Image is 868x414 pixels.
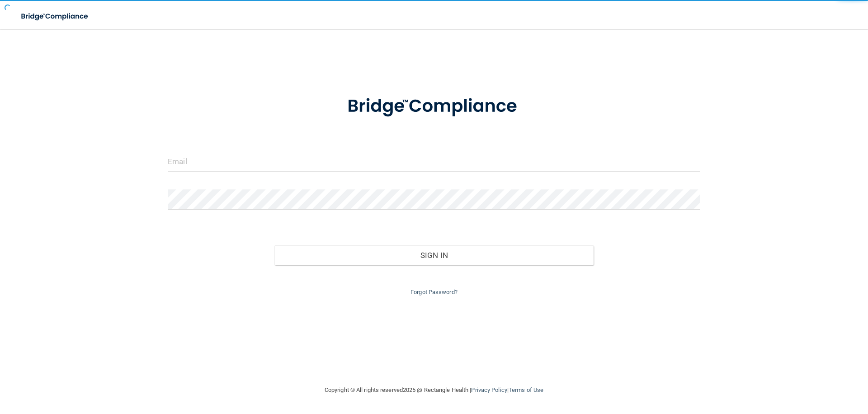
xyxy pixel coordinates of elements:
a: Terms of Use [509,386,543,393]
img: bridge_compliance_login_screen.278c3ca4.svg [14,7,97,26]
input: Email [168,152,700,172]
a: Privacy Policy [471,386,507,393]
a: Forgot Password? [410,289,458,295]
img: bridge_compliance_login_screen.278c3ca4.svg [329,83,539,130]
div: Copyright © All rights reserved 2025 @ Rectangle Health | | [269,376,599,405]
button: Sign In [274,245,594,265]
